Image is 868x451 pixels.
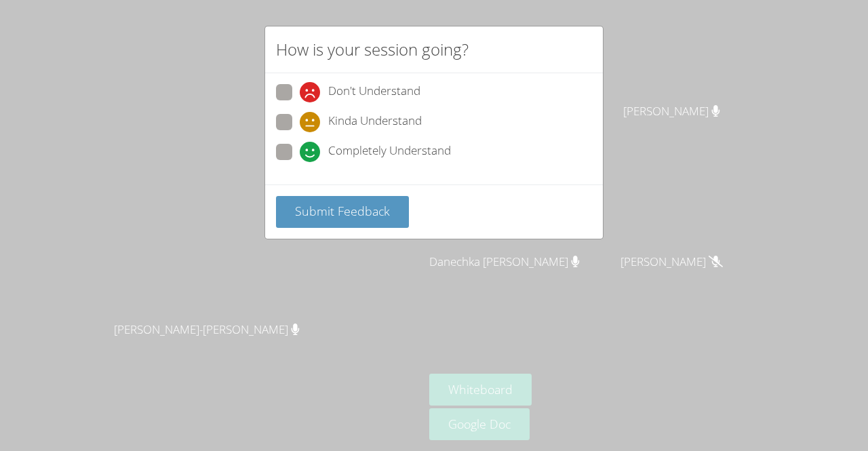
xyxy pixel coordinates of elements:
[276,196,409,228] button: Submit Feedback
[295,203,390,219] span: Submit Feedback
[328,112,422,132] span: Kinda Understand
[328,82,420,102] span: Don't Understand
[276,37,469,62] h2: How is your session going?
[328,142,451,162] span: Completely Understand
